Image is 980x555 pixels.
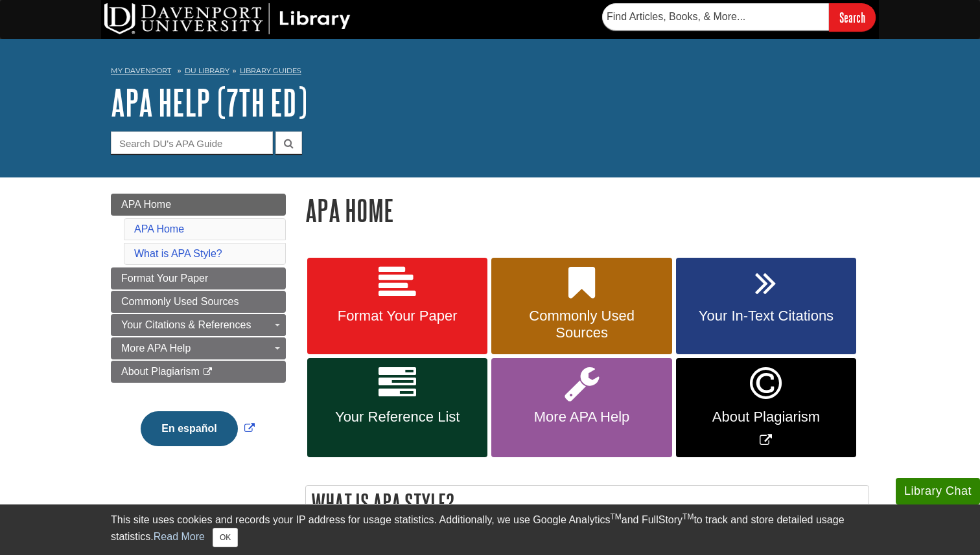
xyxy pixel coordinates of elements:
[676,258,856,355] a: Your In-Text Citations
[501,409,662,425] span: More APA Help
[682,512,694,521] sup: TM
[686,409,846,425] span: About Plagiarism
[240,66,301,75] a: Library Guides
[121,296,239,307] span: Commonly Used Sources
[305,194,869,227] h1: APA Home
[111,82,307,122] a: APA Help (7th Ed)
[602,3,876,31] form: Searches DU Library's articles, books, and more
[121,199,171,210] span: APA Home
[111,62,869,83] nav: breadcrumb
[121,319,251,330] span: Your Citations & References
[134,223,184,234] a: APA Home
[111,291,286,313] a: Commonly Used Sources
[137,423,257,434] a: Link opens in new window
[121,366,200,377] span: About Plagiarism
[141,411,237,446] button: En español
[111,65,171,76] a: My Davenport
[213,528,238,547] button: Close
[491,358,671,457] a: More APA Help
[307,258,487,355] a: Format Your Paper
[185,66,229,75] a: DU Library
[686,308,846,324] span: Your In-Text Citations
[121,273,208,284] span: Format Your Paper
[104,3,351,34] img: DU Library
[501,308,662,341] span: Commonly Used Sources
[491,258,671,355] a: Commonly Used Sources
[896,478,980,504] button: Library Chat
[111,131,273,154] input: Search DU's APA Guide
[317,409,478,425] span: Your Reference List
[602,3,829,30] input: Find Articles, Books, & More...
[111,314,286,336] a: Your Citations & References
[111,194,286,468] div: Guide Page Menu
[134,248,222,259] a: What is APA Style?
[676,358,856,457] a: Link opens in new window
[111,194,286,216] a: APA Home
[829,3,876,31] input: Search
[111,267,286,289] a: Format Your Paper
[317,308,478,324] span: Format Your Paper
[111,337,286,359] a: More APA Help
[202,368,213,376] i: This link opens in a new window
[306,486,869,520] h2: What is APA Style?
[111,512,869,547] div: This site uses cookies and records your IP address for usage statistics. Additionally, we use Goo...
[111,361,286,383] a: About Plagiarism
[610,512,621,521] sup: TM
[307,358,487,457] a: Your Reference List
[121,343,191,354] span: More APA Help
[154,531,205,542] a: Read More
